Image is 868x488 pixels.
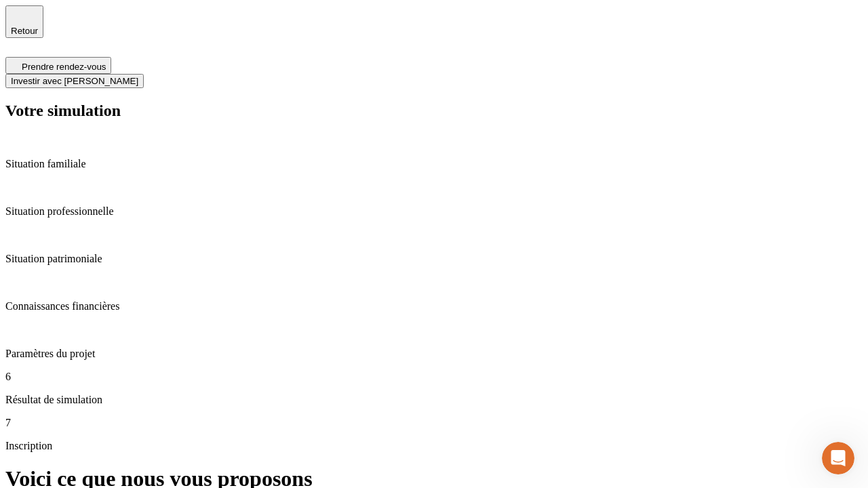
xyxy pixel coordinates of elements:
[22,62,106,72] span: Prendre rendez-vous
[5,253,863,265] p: Situation patrimoniale
[5,348,863,360] p: Paramètres du projet
[11,76,138,86] span: Investir avec [PERSON_NAME]
[5,417,863,429] p: 7
[5,74,144,88] button: Investir avec [PERSON_NAME]
[5,57,111,74] button: Prendre rendez-vous
[5,440,863,452] p: Inscription
[5,300,863,312] p: Connaissances financières
[5,5,43,38] button: Retour
[5,394,863,406] p: Résultat de simulation
[5,102,863,120] h2: Votre simulation
[5,371,863,383] p: 6
[822,442,854,474] iframe: Intercom live chat
[11,26,38,36] span: Retour
[5,205,863,218] p: Situation professionnelle
[5,158,863,170] p: Situation familiale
